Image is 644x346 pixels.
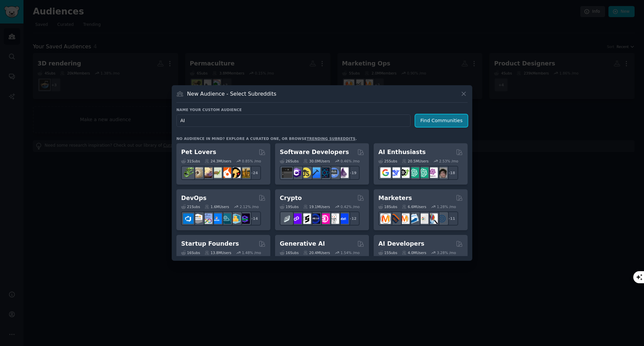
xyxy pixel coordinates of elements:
img: web3 [310,213,320,224]
div: 3.28 % /mo [437,250,456,255]
img: defiblockchain [319,213,330,224]
img: iOSProgramming [310,167,320,178]
h2: AI Developers [378,240,424,248]
img: Docker_DevOps [202,213,212,224]
img: ballpython [193,167,203,178]
h2: Generative AI [280,240,325,248]
div: 2.53 % /mo [439,159,458,163]
img: content_marketing [380,213,391,224]
div: 30.0M Users [303,159,330,163]
img: AWS_Certified_Experts [193,213,203,224]
div: 4.0M Users [402,250,426,255]
img: MarketingResearch [427,213,438,224]
div: 20.5M Users [402,159,428,163]
img: PlatformEngineers [239,213,250,224]
h3: Name your custom audience [176,107,468,112]
div: 15 Sub s [378,250,397,255]
img: DevOpsLinks [211,213,222,224]
h2: AI Enthusiasts [378,148,426,156]
h2: Startup Founders [181,240,239,248]
img: ArtificalIntelligence [437,167,447,178]
div: 19.1M Users [303,204,330,209]
img: bigseo [390,213,400,224]
img: turtle [211,167,222,178]
h2: Crypto [280,194,302,202]
img: software [282,167,292,178]
div: + 12 [345,211,360,226]
img: platformengineering [221,213,231,224]
div: 24.3M Users [205,159,231,163]
div: 20.4M Users [303,250,330,255]
div: 21 Sub s [181,204,200,209]
img: dogbreed [239,167,250,178]
div: 0.85 % /mo [242,159,261,163]
img: GoogleGeminiAI [380,167,391,178]
div: 26 Sub s [280,159,299,163]
img: PetAdvice [230,167,240,178]
img: chatgpt_promptDesign [409,167,419,178]
div: 16 Sub s [280,250,299,255]
div: 6.6M Users [402,204,426,209]
img: aws_cdk [230,213,240,224]
button: Find Communities [415,114,468,127]
img: defi_ [338,213,348,224]
div: 1.48 % /mo [242,250,261,255]
img: AskMarketing [399,213,410,224]
img: leopardgeckos [202,167,212,178]
div: 1.28 % /mo [437,204,456,209]
div: No audience in mind? Explore a curated one, or browse . [176,136,357,141]
img: ethstaker [301,213,311,224]
img: azuredevops [183,213,194,224]
h2: Pet Lovers [181,148,216,156]
div: 25 Sub s [378,159,397,163]
div: 2.12 % /mo [240,204,259,209]
div: + 19 [345,166,360,180]
img: Emailmarketing [409,213,419,224]
div: 0.46 % /mo [340,159,360,163]
img: OpenAIDev [427,167,438,178]
img: learnjavascript [301,167,311,178]
div: 18 Sub s [378,204,397,209]
img: cockatiel [221,167,231,178]
div: 13.8M Users [205,250,231,255]
div: 0.42 % /mo [340,204,360,209]
a: trending subreddits [307,137,355,141]
h3: New Audience - Select Subreddits [187,90,276,97]
img: ethfinance [282,213,292,224]
img: googleads [418,213,428,224]
img: elixir [338,167,348,178]
img: herpetology [183,167,194,178]
img: DeepSeek [390,167,400,178]
div: 1.54 % /mo [340,250,360,255]
img: CryptoNews [329,213,339,224]
img: chatgpt_prompts_ [418,167,428,178]
img: csharp [291,167,302,178]
div: 1.6M Users [205,204,229,209]
div: 31 Sub s [181,159,200,163]
div: 16 Sub s [181,250,200,255]
div: 19 Sub s [280,204,299,209]
h2: Software Developers [280,148,349,156]
img: reactnative [319,167,330,178]
img: 0xPolygon [291,213,302,224]
img: AskComputerScience [329,167,339,178]
div: + 11 [444,211,458,226]
div: + 24 [247,166,261,180]
img: OnlineMarketing [437,213,447,224]
h2: DevOps [181,194,207,202]
h2: Marketers [378,194,412,202]
input: Pick a short name, like "Digital Marketers" or "Movie-Goers" [176,114,411,127]
div: + 14 [247,211,261,226]
img: AItoolsCatalog [399,167,410,178]
div: + 18 [444,166,458,180]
